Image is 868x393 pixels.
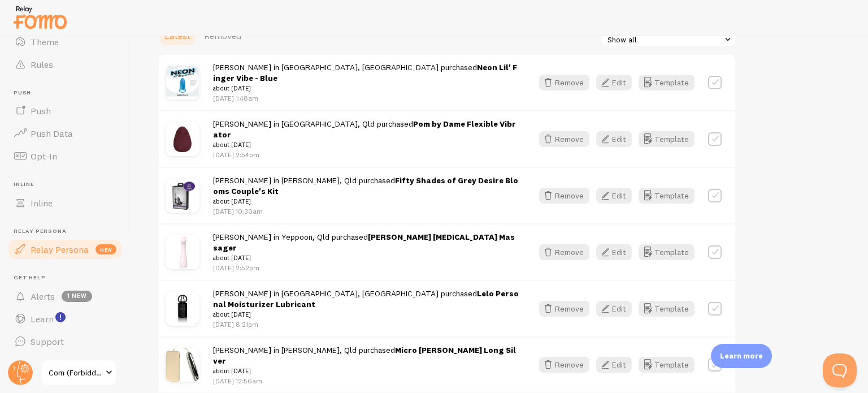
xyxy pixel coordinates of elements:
[7,122,123,145] a: Push Data
[31,244,89,255] span: Relay Persona
[596,75,632,90] button: Edit
[596,301,632,317] button: Edit
[7,330,123,353] a: Support
[639,357,695,373] button: Template
[166,179,199,213] img: fsog-desire-blooms-kit.jpg
[596,131,632,147] button: Edit
[596,357,639,373] a: Edit
[539,75,589,90] button: Remove
[596,75,639,90] a: Edit
[213,232,519,264] span: [PERSON_NAME] in Yeppoon, Qld purchased
[49,366,102,379] span: Com (Forbiddenfruit)
[720,351,763,361] p: Learn more
[596,188,632,204] button: Edit
[539,131,589,147] button: Remove
[41,359,117,386] a: Com (Forbiddenfruit)
[62,291,92,302] span: 1 new
[14,181,123,188] span: Inline
[213,345,519,377] span: [PERSON_NAME] in [PERSON_NAME], Qld purchased
[166,348,199,382] img: micro-tingler-long-silver-1067500007.jpg
[12,3,68,32] img: fomo-relay-logo-orange.svg
[31,197,53,209] span: Inline
[596,131,639,147] a: Edit
[639,75,695,90] button: Template
[213,119,519,150] span: [PERSON_NAME] in [GEOGRAPHIC_DATA], Qld purchased
[213,309,519,319] small: about [DATE]
[639,244,695,260] button: Template
[14,89,123,97] span: Push
[31,128,73,139] span: Push Data
[823,353,857,387] iframe: Help Scout Beacon - Open
[31,291,55,302] span: Alerts
[31,336,64,347] span: Support
[596,188,639,204] a: Edit
[596,301,639,317] a: Edit
[213,119,516,140] a: Pom by Dame Flexible Vibrator
[213,319,519,329] p: [DATE] 8:21pm
[55,312,66,322] svg: <p>Watch New Feature Tutorials!</p>
[7,285,123,308] a: Alerts 1 new
[7,192,123,214] a: Inline
[166,292,199,326] img: l1173.jpg
[213,288,519,309] a: Lelo Personal Moisturizer Lubricant
[711,344,772,368] div: Learn more
[213,62,519,94] span: [PERSON_NAME] in [GEOGRAPHIC_DATA], [GEOGRAPHIC_DATA] purchased
[31,59,53,70] span: Rules
[213,93,519,103] p: [DATE] 1:48am
[96,244,116,254] span: new
[213,175,518,196] a: Fifty Shades of Grey Desire Blooms Couple's Kit
[213,232,515,253] a: [PERSON_NAME] [MEDICAL_DATA] Massager
[213,83,519,93] small: about [DATE]
[639,188,695,204] button: Template
[7,238,123,261] a: Relay Persona new
[213,345,516,366] a: Micro [PERSON_NAME] Long Silver
[539,301,589,317] button: Remove
[213,263,519,273] p: [DATE] 2:52pm
[31,105,51,116] span: Push
[596,244,639,260] a: Edit
[7,53,123,76] a: Rules
[213,366,519,376] small: about [DATE]
[213,253,519,263] small: about [DATE]
[539,357,589,373] button: Remove
[639,301,695,317] button: Template
[166,122,199,156] img: damep01p-pom.jpg
[213,288,519,320] span: [PERSON_NAME] in [GEOGRAPHIC_DATA], [GEOGRAPHIC_DATA] purchased
[596,244,632,260] button: Edit
[31,313,54,325] span: Learn
[7,145,123,167] a: Opt-In
[14,228,123,235] span: Relay Persona
[213,150,519,159] p: [DATE] 2:54pm
[213,196,519,206] small: about [DATE]
[539,188,589,204] button: Remove
[7,31,123,53] a: Theme
[213,140,519,150] small: about [DATE]
[213,376,519,386] p: [DATE] 12:56am
[213,62,517,83] a: Neon Lil' Finger Vibe - Blue
[539,244,589,260] button: Remove
[166,66,199,100] img: neon-lil-finger-vibe.jpg
[31,150,57,162] span: Opt-In
[31,36,59,47] span: Theme
[166,235,199,269] img: al03p-alulah-lila.jpg
[7,100,123,122] a: Push
[213,206,519,216] p: [DATE] 10:30am
[7,308,123,330] a: Learn
[639,131,695,147] button: Template
[596,357,632,373] button: Edit
[14,274,123,282] span: Get Help
[213,175,519,207] span: [PERSON_NAME] in [PERSON_NAME], Qld purchased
